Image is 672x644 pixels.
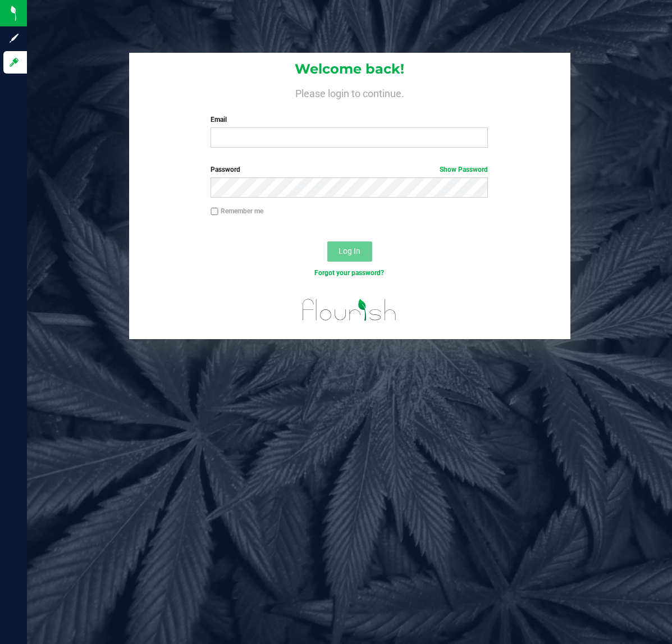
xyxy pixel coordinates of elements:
h4: Please login to continue. [129,85,570,99]
span: Log In [339,246,360,255]
inline-svg: Sign up [8,33,20,44]
button: Log In [327,241,372,262]
label: Email [211,115,488,125]
label: Remember me [211,206,263,216]
a: Show Password [440,166,488,173]
inline-svg: Log in [8,57,20,68]
img: flourish_logo.svg [294,290,405,330]
input: Remember me [211,208,218,216]
h1: Welcome back! [129,62,570,76]
span: Password [211,166,240,173]
a: Forgot your password? [314,269,384,277]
